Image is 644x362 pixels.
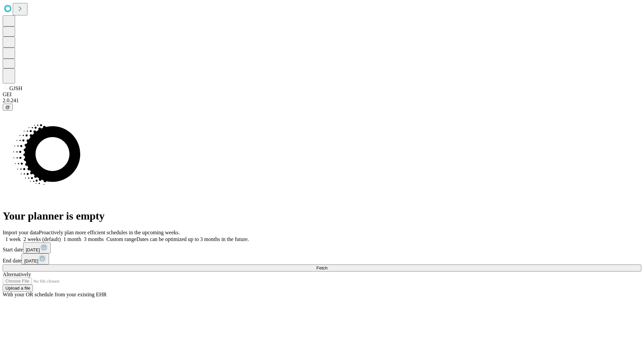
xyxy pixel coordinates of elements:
button: Upload a file [3,285,33,292]
button: [DATE] [21,253,49,264]
div: GEI [3,92,641,98]
span: Dates can be optimized up to 3 months in the future. [137,236,249,242]
span: [DATE] [24,258,38,263]
span: Custom range [106,236,136,242]
div: End date [3,253,641,264]
span: [DATE] [26,247,40,252]
span: Proactively plan more efficient schedules in the upcoming weeks. [39,230,180,235]
span: 1 month [63,236,81,242]
div: Start date [3,242,641,253]
span: 1 week [5,236,21,242]
h1: Your planner is empty [3,210,641,222]
span: Fetch [316,265,327,270]
span: GJSH [9,85,22,91]
div: 2.0.241 [3,98,641,104]
span: Import your data [3,230,39,235]
span: 2 weeks (default) [23,236,61,242]
span: 3 months [84,236,104,242]
span: With your OR schedule from your existing EHR [3,292,107,297]
button: [DATE] [23,242,51,253]
span: @ [5,105,10,110]
button: Fetch [3,264,641,271]
button: @ [3,104,13,111]
span: Alternatively [3,271,31,277]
